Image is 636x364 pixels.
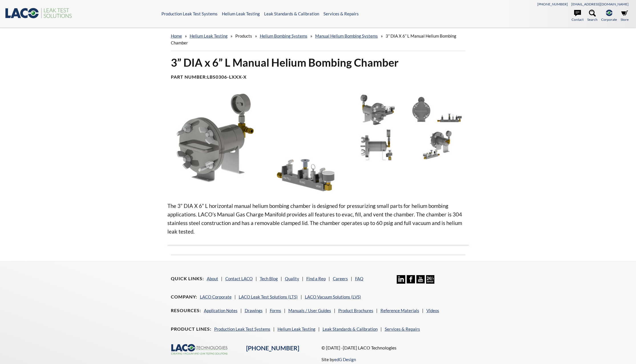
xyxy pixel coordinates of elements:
[537,2,568,6] a: [PHONE_NUMBER]
[260,33,307,38] a: Helium Bombing Systems
[385,326,420,332] a: Services & Repairs
[204,308,238,313] a: Application Notes
[214,326,270,332] a: Production Leak Test Systems
[171,326,211,332] h4: Product Lines
[334,357,356,362] a: edG Design
[260,276,278,281] a: Tech Blog
[278,326,315,332] a: Helium Leak Testing
[323,11,359,16] a: Services & Repairs
[601,17,617,22] span: Corporate
[161,11,218,16] a: Production Leak Test Systems
[171,56,465,69] h1: 3” DIA x 6” L Manual Helium Bombing Chamber
[305,294,361,299] a: LACO Vacuum Solutions (LVS)
[171,276,204,282] h4: Quick Links
[207,74,247,79] b: LBS0306-LXXX-X
[315,33,378,38] a: Manual Helium Bombing Systems
[333,276,348,281] a: Careers
[264,11,319,16] a: Leak Standards & Calibration
[321,344,465,351] p: © [DATE] -[DATE] LACO Technologies
[285,276,299,281] a: Quality
[338,308,373,313] a: Product Brochures
[167,202,469,236] p: The 3” DIA X 6” L horizontal manual helium bombing chamber is designed for pressurizing small par...
[323,326,378,332] a: Leak Standards & Calibration
[270,308,281,313] a: Forms
[200,294,232,299] a: LACO Corporate
[621,10,629,22] a: Store
[171,33,182,38] a: home
[171,33,456,45] span: 3” DIA x 6” L Manual Helium Bombing Chamber
[426,279,434,285] a: 24/7 Support
[355,276,363,281] a: FAQ
[167,94,344,193] img: 3" x 6" Bombing Chamber with Evac Valve
[348,129,406,161] img: 3" x 6" Bombing Chamber with Evac Valve Side View
[572,10,584,22] a: Contact
[207,276,218,281] a: About
[225,276,253,281] a: Contact LACO
[171,74,465,80] h4: Part Number:
[288,308,331,313] a: Manuals / User Guides
[348,94,406,126] img: 3" x 6" Bombing Chamber with Evac Valve 3/4 left view
[171,294,197,300] h4: Company
[380,308,419,313] a: Reference Materials
[306,276,326,281] a: Find a Rep
[426,275,434,283] img: 24/7 Support Icon
[426,308,439,313] a: Videos
[571,2,629,6] a: [EMAIL_ADDRESS][DOMAIN_NAME]
[246,344,299,352] a: [PHONE_NUMBER]
[408,129,466,161] img: 3" x 6" Bombing Chamber with Evac Valve Back View
[408,94,466,126] img: 3" x 6" Bombing Chamber with Evac Valve Front View
[171,308,201,314] h4: Resources
[587,10,597,22] a: Search
[321,356,356,363] p: Site by
[190,33,228,38] a: Helium Leak Testing
[222,11,260,16] a: Helium Leak Testing
[239,294,298,299] a: LACO Leak Test Solutions (LTS)
[171,28,465,51] div: » » » » »
[235,33,252,38] span: Products
[245,308,263,313] a: Drawings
